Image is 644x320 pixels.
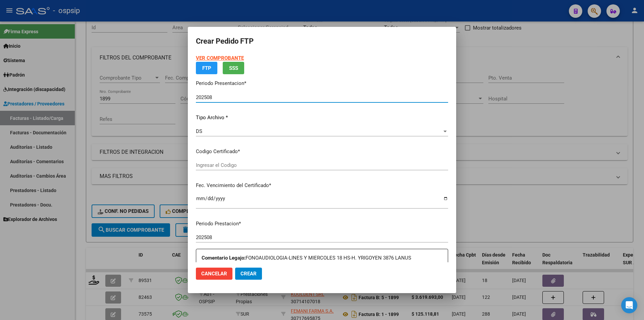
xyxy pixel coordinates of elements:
p: Codigo Certificado [196,148,448,155]
p: Periodo Prestacion [196,220,448,228]
span: SSS [229,65,238,71]
button: SSS [223,62,244,74]
button: Crear [235,268,262,280]
p: Fec. Vencimiento del Certificado [196,182,448,189]
h2: Crear Pedido FTP [196,35,448,48]
span: Crear [240,271,257,277]
span: FTP [202,65,211,71]
div: Open Intercom Messenger [621,297,637,313]
p: Periodo Presentacion [196,80,448,87]
button: Cancelar [196,268,232,280]
span: DS [196,128,202,134]
p: FONOAUDIOLOGIA-LINES Y MIERCOLES 18 HS-H. YRIGOYEN 3876 LANUS [202,254,448,262]
p: Tipo Archivo * [196,114,448,122]
span: Cancelar [201,271,227,277]
button: FTP [196,62,217,74]
a: VER COMPROBANTE [196,55,244,61]
strong: Comentario Legajo: [202,255,246,261]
